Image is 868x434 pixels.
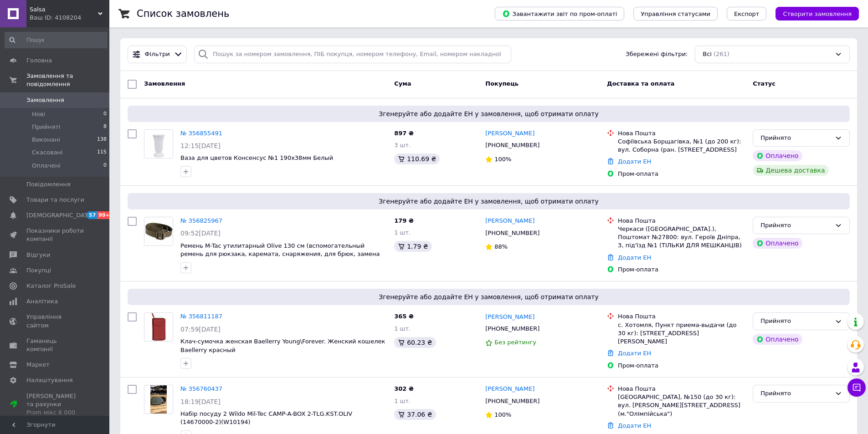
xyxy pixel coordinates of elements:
span: 0 [103,110,107,118]
span: Каталог ProSale [26,282,76,290]
span: Покупці [26,266,51,275]
div: [PHONE_NUMBER] [483,323,541,335]
div: Прийнято [760,389,831,398]
a: № 356811187 [180,313,222,320]
div: [PHONE_NUMBER] [483,139,541,151]
span: [DEMOGRAPHIC_DATA] [26,211,94,220]
div: Ваш ID: 4108204 [30,14,109,22]
span: 897 ₴ [394,130,414,137]
span: Показники роботи компанії [26,227,84,243]
span: 1 шт. [394,325,411,332]
span: 115 [97,148,107,157]
a: № 356825967 [180,217,222,224]
a: Додати ЕН [618,254,651,261]
div: Пром-оплата [618,170,745,178]
span: 365 ₴ [394,313,414,320]
div: 110.69 ₴ [394,153,440,164]
span: Замовлення та повідомлення [26,72,109,88]
span: Товари та послуги [26,196,84,204]
div: Прийнято [760,133,831,143]
div: 37.06 ₴ [394,409,436,420]
span: Покупець [485,80,519,87]
span: 99+ [97,211,112,219]
span: 1 шт. [394,229,411,236]
div: Нова Пошта [618,129,745,138]
a: Фото товару [144,385,173,414]
a: Фото товару [144,129,173,158]
div: Prom мікс 6 000 [26,408,84,417]
span: 1 шт. [394,398,411,404]
div: с. Хотомля, Пункт приема-выдачи (до 30 кг): [STREET_ADDRESS][PERSON_NAME] [618,321,745,346]
a: Фото товару [144,312,173,342]
div: [PHONE_NUMBER] [483,395,541,407]
button: Чат з покупцем [847,378,866,397]
span: Нові [32,110,45,118]
a: Ремень M-Tac утилитарный Olive 130 см (вспомогательный ремень для рюкзака, каремата, снаряжения, ... [180,242,380,266]
span: [PERSON_NAME] та рахунки [26,392,84,417]
div: Оплачено [753,238,802,249]
div: 60.23 ₴ [394,337,436,348]
span: Salsa [30,5,98,14]
a: № 356760437 [180,385,222,392]
img: Фото товару [150,385,166,414]
a: [PERSON_NAME] [485,129,534,138]
span: 57 [87,211,97,219]
span: 138 [97,136,107,144]
span: Всі [703,50,712,59]
img: Фото товару [144,130,173,158]
span: Замовлення [26,96,64,104]
span: (261) [714,51,729,57]
span: Доставка та оплата [607,80,674,87]
span: 18:19[DATE] [180,398,221,405]
button: Створити замовлення [776,7,859,20]
button: Управління статусами [633,7,718,20]
div: Нова Пошта [618,217,745,225]
span: Згенеруйте або додайте ЕН у замовлення, щоб отримати оплату [131,197,846,206]
span: Згенеруйте або додайте ЕН у замовлення, щоб отримати оплату [131,292,846,301]
span: Прийняті [32,123,60,131]
span: 100% [494,156,511,163]
span: Гаманець компанії [26,337,84,353]
span: Скасовані [32,148,63,157]
div: Пром-оплата [618,362,745,370]
input: Пошук за номером замовлення, ПІБ покупця, номером телефону, Email, номером накладної [194,46,511,63]
a: [PERSON_NAME] [485,313,534,322]
span: Cума [394,80,411,87]
span: 07:59[DATE] [180,326,221,333]
span: Статус [753,80,776,87]
a: Створити замовлення [766,10,859,17]
span: Аналітика [26,297,58,306]
span: Повідомлення [26,180,71,189]
span: Експорт [734,10,760,17]
div: [PHONE_NUMBER] [483,227,541,239]
div: Нова Пошта [618,385,745,393]
span: 302 ₴ [394,385,414,392]
div: Дешева доставка [753,165,828,176]
a: Клач-сумочка женская Baellerry Young\Forever. Женский кошелек Baellerry красный [180,338,385,353]
div: Нова Пошта [618,312,745,321]
a: Набір посуду 2 Wildo Mil-Tec CAMP-A-BOX 2-TLG.KST.OLIV (14670000-2)(W10194) [180,410,352,426]
button: Завантажити звіт по пром-оплаті [495,7,624,20]
button: Експорт [727,7,767,20]
span: 88% [494,243,508,250]
a: Фото товару [144,217,173,246]
span: 12:15[DATE] [180,142,221,149]
span: Виконані [32,136,60,144]
div: Прийнято [760,317,831,326]
a: [PERSON_NAME] [485,385,534,393]
div: Оплачено [753,334,802,345]
a: [PERSON_NAME] [485,217,534,225]
span: 09:52[DATE] [180,230,221,237]
a: Додати ЕН [618,350,651,357]
img: Фото товару [149,313,168,341]
span: Управління статусами [641,10,710,17]
span: Фільтри [145,50,170,59]
span: 3 шт. [394,142,411,148]
span: Відгуки [26,251,50,259]
span: Згенеруйте або додайте ЕН у замовлення, щоб отримати оплату [131,109,846,118]
span: Налаштування [26,376,73,384]
span: Маркет [26,361,50,369]
div: Оплачено [753,150,802,161]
